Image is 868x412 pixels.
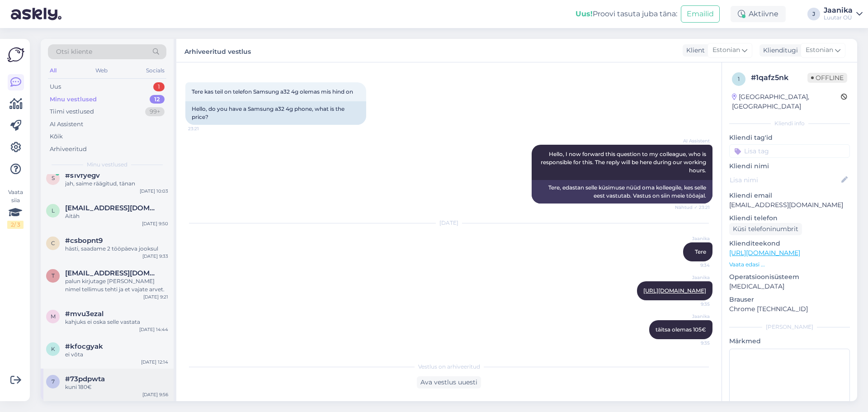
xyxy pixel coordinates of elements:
[729,295,850,304] p: Brauser
[143,294,168,300] div: [DATE] 9:21
[52,272,55,279] span: t
[576,9,677,19] div: Proovi tasuta juba täna:
[729,323,850,331] div: [PERSON_NAME]
[150,95,165,104] div: 12
[52,207,55,214] span: l
[153,82,165,91] div: 1
[48,65,58,76] div: All
[730,175,840,185] input: Lisa nimi
[50,145,87,154] div: Arhiveeritud
[729,223,802,235] div: Küsi telefoninumbrit
[676,301,710,308] span: 9:35
[65,375,105,383] span: #73pdpwta
[192,88,353,95] span: Tere kas teil on telefon Samsung a32 4g olemas mis hind on
[52,378,55,385] span: 7
[729,239,850,248] p: Klienditeekond
[541,151,708,174] span: Hello, I now forward this question to my colleague, who is responsible for this. The reply will b...
[676,262,710,269] span: 9:34
[643,287,706,294] a: [URL][DOMAIN_NAME]
[418,363,480,371] span: Vestlus on arhiveeritud
[65,180,168,188] div: jah, saime räägitud, tänan
[185,101,366,125] div: Hello, do you have a Samsung a32 4g phone, what is the price?
[7,46,24,63] img: Askly Logo
[140,188,168,194] div: [DATE] 10:03
[751,72,807,83] div: # 1qafz5nk
[65,318,168,326] div: kahjuks ei oska selle vastata
[65,204,159,212] span: liis.arro@gmail.com
[7,188,24,229] div: Vaata siia
[87,161,127,169] span: Minu vestlused
[729,304,850,314] p: Chrome [TECHNICAL_ID]
[65,310,104,318] span: #mvu3ezal
[738,76,740,82] span: 1
[50,120,83,129] div: AI Assistent
[729,213,850,223] p: Kliendi telefon
[675,204,710,211] span: Nähtud ✓ 23:21
[51,240,55,246] span: c
[65,269,159,277] span: thainan10@gmail.com
[676,137,710,144] span: AI Assistent
[729,282,850,291] p: [MEDICAL_DATA]
[51,346,55,352] span: k
[65,383,168,391] div: kuni 180€
[656,326,706,333] span: täitsa olemas 105€
[65,237,103,245] span: #csbopnt9
[142,391,168,398] div: [DATE] 9:56
[532,180,712,204] div: Tere, edastan selle küsimuse nüüd oma kolleegile, kes selle eest vastutab. Vastus on siin meie tö...
[141,359,168,365] div: [DATE] 12:14
[729,260,850,269] p: Vaata edasi ...
[65,212,168,220] div: Aitäh
[51,313,56,320] span: m
[144,65,166,76] div: Socials
[806,45,833,55] span: Estonian
[824,7,853,14] div: Jaanika
[683,46,705,55] div: Klient
[142,253,168,260] div: [DATE] 9:33
[56,47,92,57] span: Otsi kliente
[676,313,710,320] span: Jaanika
[807,73,847,83] span: Offline
[729,161,850,171] p: Kliendi nimi
[7,221,24,229] div: 2 / 3
[65,342,103,350] span: #kfocgyak
[759,46,798,55] div: Klienditugi
[50,95,97,104] div: Minu vestlused
[824,7,863,21] a: JaanikaLuutar OÜ
[676,235,710,242] span: Jaanika
[676,340,710,346] span: 9:35
[681,5,720,23] button: Emailid
[729,144,850,158] input: Lisa tag
[729,119,850,128] div: Kliendi info
[50,82,61,91] div: Uus
[729,249,800,257] a: [URL][DOMAIN_NAME]
[50,107,94,116] div: Tiimi vestlused
[729,191,850,200] p: Kliendi email
[676,274,710,281] span: Jaanika
[712,45,740,55] span: Estonian
[145,107,165,116] div: 99+
[807,8,820,20] div: J
[824,14,853,21] div: Luutar OÜ
[65,171,100,180] span: #s1vfyegv
[94,65,109,76] div: Web
[729,133,850,142] p: Kliendi tag'id
[65,245,168,253] div: hästi, saadame 2 tööpäeva jooksul
[142,220,168,227] div: [DATE] 9:50
[729,200,850,210] p: [EMAIL_ADDRESS][DOMAIN_NAME]
[417,376,481,388] div: Ava vestlus uuesti
[729,336,850,346] p: Märkmed
[732,92,841,111] div: [GEOGRAPHIC_DATA], [GEOGRAPHIC_DATA]
[65,350,168,359] div: ei võta
[50,132,63,141] div: Kõik
[188,125,222,132] span: 23:21
[52,175,55,181] span: s
[729,272,850,282] p: Operatsioonisüsteem
[184,44,251,57] label: Arhiveeritud vestlus
[576,9,593,18] b: Uus!
[139,326,168,333] div: [DATE] 14:44
[65,277,168,294] div: palun kirjutage [PERSON_NAME] nimel tellimus tehti ja et vajate arvet.
[731,6,786,22] div: Aktiivne
[695,248,706,255] span: Tere
[185,219,712,227] div: [DATE]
